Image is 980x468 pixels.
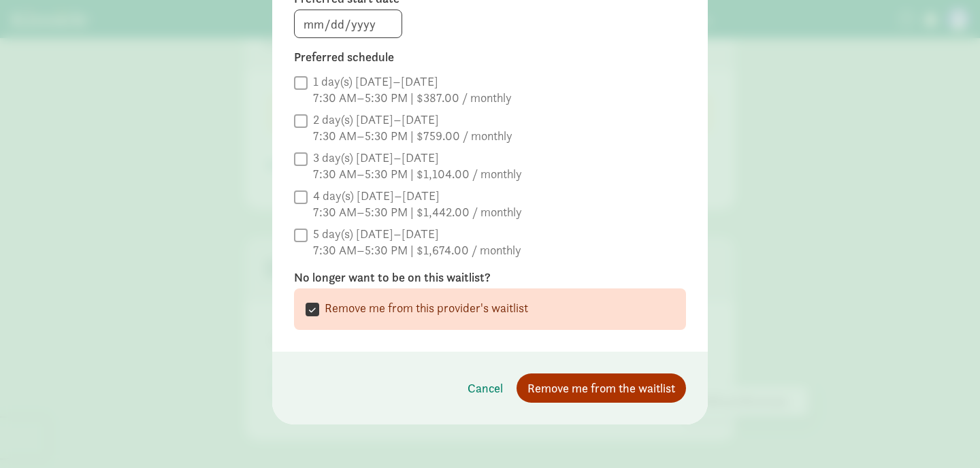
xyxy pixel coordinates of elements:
[313,188,522,204] div: 4 day(s) [DATE]–[DATE]
[457,373,514,403] button: Cancel
[313,150,522,166] div: 3 day(s) [DATE]–[DATE]
[313,204,522,220] div: 7:30 AM–5:30 PM | $1,442.00 / monthly
[527,379,675,397] span: Remove me from the waitlist
[313,242,521,258] div: 7:30 AM–5:30 PM | $1,674.00 / monthly
[313,128,512,144] div: 7:30 AM–5:30 PM | $759.00 / monthly
[294,49,686,65] label: Preferred schedule
[468,379,503,397] span: Cancel
[313,166,522,182] div: 7:30 AM–5:30 PM | $1,104.00 / monthly
[313,226,521,242] div: 5 day(s) [DATE]–[DATE]
[313,90,512,106] div: 7:30 AM–5:30 PM | $387.00 / monthly
[517,373,686,403] button: Remove me from the waitlist
[294,269,686,286] label: No longer want to be on this waitlist?
[313,73,512,90] div: 1 day(s) [DATE]–[DATE]
[319,300,528,316] label: Remove me from this provider's waitlist
[313,112,512,128] div: 2 day(s) [DATE]–[DATE]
